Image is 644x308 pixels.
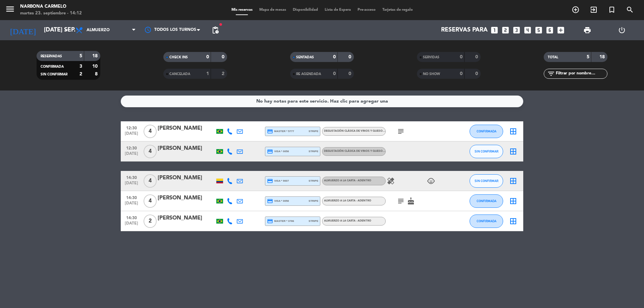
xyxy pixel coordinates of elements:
[267,198,273,204] i: credit_card
[41,65,64,68] span: CONFIRMADA
[545,26,554,35] i: looks_6
[158,174,215,182] div: [PERSON_NAME]
[41,73,67,76] span: SIN CONFIRMAR
[626,6,634,14] i: search
[206,71,209,76] strong: 1
[324,199,371,202] span: Almuerzo a la carta - Adentro
[475,179,498,183] span: SIN CONFIRMAR
[583,26,591,34] span: print
[470,174,503,188] button: SIN CONFIRMAR
[509,217,517,225] i: border_all
[427,177,435,185] i: child_care
[169,72,190,76] span: CANCELADA
[348,55,353,59] strong: 0
[267,198,289,204] span: visa * 0058
[509,197,517,205] i: border_all
[599,55,606,59] strong: 18
[321,8,354,12] span: Lista de Espera
[5,4,15,14] i: menu
[608,6,616,14] i: turned_in_not
[256,98,388,105] div: No hay notas para este servicio. Haz clic para agregar una
[296,56,314,59] span: SENTADAS
[460,55,463,59] strong: 0
[222,55,226,59] strong: 0
[534,26,543,35] i: looks_5
[211,26,219,34] span: pending_actions
[590,6,598,14] i: exit_to_app
[222,71,226,76] strong: 2
[423,56,439,59] span: SERVIDAS
[158,144,215,153] div: [PERSON_NAME]
[509,147,517,156] i: border_all
[309,179,318,183] span: stripe
[144,174,157,188] span: 4
[509,127,517,135] i: border_all
[62,26,70,34] i: arrow_drop_down
[547,70,555,78] i: filter_list
[618,26,626,34] i: power_settings_new
[123,173,140,181] span: 14:30
[92,64,99,69] strong: 10
[348,71,353,76] strong: 0
[123,131,140,139] span: [DATE]
[407,197,415,205] i: cake
[324,179,371,182] span: Almuerzo a la carta - Adentro
[379,8,416,12] span: Tarjetas de regalo
[354,8,379,12] span: Pre-acceso
[333,55,336,59] strong: 0
[267,218,294,224] span: master * 3786
[144,194,157,208] span: 4
[123,151,140,159] span: [DATE]
[397,197,405,205] i: subject
[309,129,318,133] span: stripe
[41,55,62,58] span: RESERVADAS
[555,70,607,77] input: Filtrar por nombre...
[267,128,273,134] i: credit_card
[144,145,157,158] span: 4
[470,194,503,208] button: CONFIRMADA
[267,148,289,155] span: visa * 0058
[477,219,496,223] span: CONFIRMADA
[79,64,82,69] strong: 3
[20,10,82,17] div: martes 23. septiembre - 14:12
[490,26,499,35] i: looks_one
[267,128,294,134] span: master * 5777
[20,3,82,10] div: Narbona Carmelo
[158,214,215,223] div: [PERSON_NAME]
[587,55,589,59] strong: 5
[289,8,321,12] span: Disponibilidad
[604,20,639,40] div: LOG OUT
[92,54,99,58] strong: 18
[267,218,273,224] i: credit_card
[309,219,318,223] span: stripe
[206,55,209,59] strong: 0
[470,145,503,158] button: SIN CONFIRMAR
[423,72,440,76] span: NO SHOW
[123,221,140,229] span: [DATE]
[144,214,157,228] span: 2
[501,26,510,35] i: looks_two
[228,8,256,12] span: Mis reservas
[523,26,532,35] i: looks_4
[123,181,140,189] span: [DATE]
[158,124,215,133] div: [PERSON_NAME]
[512,26,521,35] i: looks_3
[123,193,140,201] span: 14:30
[144,125,157,138] span: 4
[324,220,371,222] span: Almuerzo a la carta - Adentro
[267,178,289,184] span: visa * 9007
[556,26,565,35] i: add_box
[441,27,488,34] span: Reservas para
[509,177,517,185] i: border_all
[470,125,503,138] button: CONFIRMADA
[123,213,140,221] span: 14:30
[548,56,558,59] span: TOTAL
[324,150,426,152] span: Degustación clásica de vinos y quesos EN ESPAÑOL - SOLO ADULTOS
[5,4,15,16] button: menu
[169,56,188,59] span: CHECK INS
[309,149,318,153] span: stripe
[123,201,140,209] span: [DATE]
[95,72,99,76] strong: 8
[267,148,273,155] i: credit_card
[267,178,273,184] i: credit_card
